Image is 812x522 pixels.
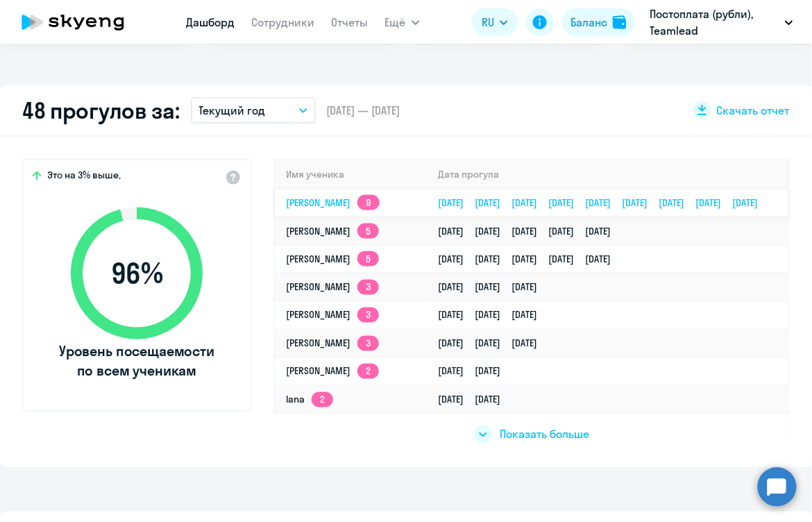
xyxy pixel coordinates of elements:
a: [DATE][DATE][DATE][DATE][DATE] [439,253,623,265]
button: RU [472,8,518,36]
a: [PERSON_NAME]5 [286,225,379,237]
span: Ещё [385,14,406,31]
span: Уровень посещаемости по всем ученикам [57,342,217,381]
a: [PERSON_NAME]3 [286,309,379,321]
th: Дата прогула [428,160,788,189]
button: Балансbalance [562,8,635,36]
a: Отчеты [332,15,369,29]
app-skyeng-badge: 2 [312,392,333,407]
img: balance [613,15,627,29]
app-skyeng-badge: 5 [357,224,379,239]
button: Постоплата (рубли), Teamlead [643,6,800,39]
app-skyeng-badge: 9 [357,195,380,210]
a: [DATE][DATE] [439,394,512,406]
a: [PERSON_NAME]3 [286,281,379,294]
app-skyeng-badge: 5 [357,251,379,267]
app-skyeng-badge: 3 [357,336,379,351]
span: Скачать отчет [717,103,790,118]
app-skyeng-badge: 2 [357,364,379,379]
a: Дашборд [187,15,235,29]
a: [PERSON_NAME]5 [286,253,379,265]
a: [DATE][DATE][DATE][DATE][DATE] [439,225,623,237]
span: Это на 3% выше, [47,169,121,185]
a: [PERSON_NAME]9 [286,196,380,209]
a: [PERSON_NAME]2 [286,365,379,378]
span: 96 % [57,257,217,290]
span: [DATE] — [DATE] [327,103,400,118]
button: Текущий год [191,97,316,124]
a: [DATE][DATE] [439,365,512,378]
div: Баланс [570,14,607,31]
a: [PERSON_NAME]3 [286,337,379,350]
a: [DATE][DATE][DATE] [439,309,549,321]
span: Показать больше [500,427,590,442]
button: Ещё [385,8,420,36]
a: Iana2 [286,394,333,406]
a: [DATE][DATE][DATE] [439,337,549,350]
th: Имя ученика [275,160,428,189]
app-skyeng-badge: 3 [357,308,379,323]
app-skyeng-badge: 3 [357,280,379,295]
a: [DATE][DATE][DATE][DATE][DATE][DATE][DATE][DATE][DATE] [439,196,770,209]
span: RU [482,14,494,31]
h2: 48 прогулов за: [22,96,180,124]
a: [DATE][DATE][DATE] [439,281,549,294]
p: Текущий год [199,102,266,119]
p: Постоплата (рубли), Teamlead [650,6,779,39]
a: Сотрудники [252,15,315,29]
